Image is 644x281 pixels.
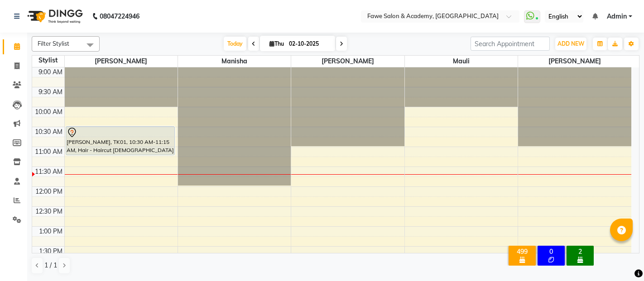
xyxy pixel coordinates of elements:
span: [PERSON_NAME] [518,56,631,67]
span: Manisha [178,56,291,67]
div: 11:30 AM [33,167,64,176]
div: Stylist [32,56,64,65]
input: 2025-10-02 [286,37,332,51]
button: ADD NEW [555,38,586,50]
div: 10:30 AM [33,127,64,137]
span: [PERSON_NAME] [291,56,404,67]
input: Search Appointment [471,37,550,51]
span: ADD NEW [557,40,584,47]
iframe: chat widget [606,245,635,272]
span: Mauli [405,56,518,67]
span: 1 / 1 [44,261,57,270]
div: 1:30 PM [37,247,64,256]
span: Admin [607,12,627,21]
span: Filter Stylist [38,40,69,47]
div: [PERSON_NAME], TK01, 10:30 AM-11:15 AM, Hair - Haircut [DEMOGRAPHIC_DATA] [66,127,174,155]
b: 08047224946 [100,4,139,29]
div: 12:00 PM [34,187,64,196]
div: 9:30 AM [37,87,64,97]
span: [PERSON_NAME] [65,56,178,67]
div: 2 [568,248,592,256]
span: Today [224,37,246,51]
div: 11:00 AM [33,147,64,157]
div: 12:30 PM [34,207,64,216]
div: 1:00 PM [37,227,64,236]
div: 0 [539,248,563,256]
span: Thu [267,40,286,47]
img: logo [23,4,85,29]
div: 499 [510,248,534,256]
div: 9:00 AM [37,67,64,77]
div: 10:00 AM [33,107,64,117]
